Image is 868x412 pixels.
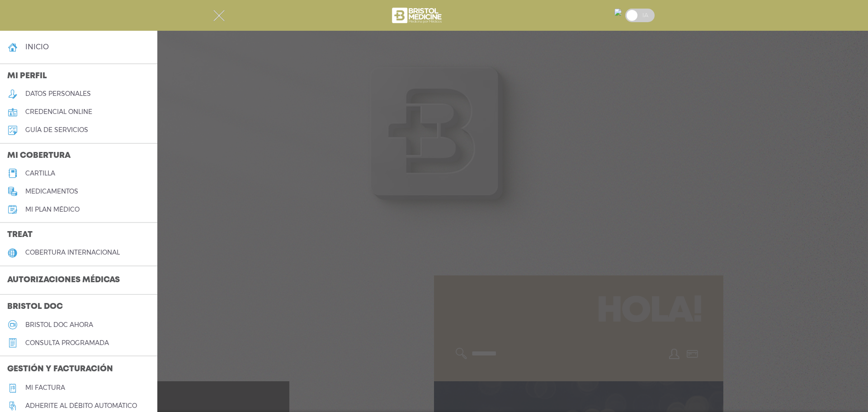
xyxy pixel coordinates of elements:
[213,10,225,21] img: Cober_menu-close-white.svg
[25,126,88,134] h5: guía de servicios
[25,170,55,177] h5: cartilla
[25,402,137,410] h5: Adherite al débito automático
[25,90,91,98] h5: datos personales
[25,384,65,392] h5: Mi factura
[25,188,78,195] h5: medicamentos
[25,249,120,256] h5: cobertura internacional
[25,339,109,347] h5: consulta programada
[25,321,93,329] h5: Bristol doc ahora
[25,43,49,51] h4: inicio
[25,108,92,116] h5: credencial online
[391,5,444,26] img: bristol-medicine-blanco.png
[614,9,622,16] img: 16848
[25,206,80,213] h5: Mi plan médico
